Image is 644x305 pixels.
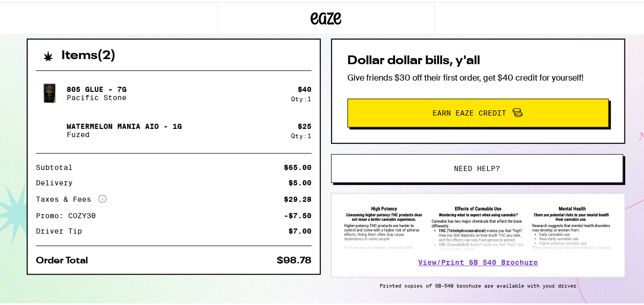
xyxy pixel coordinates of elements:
div: $65.00 [284,162,311,169]
img: Watermelon Mania AIO - 1g [36,114,65,143]
span: Earn Eaze Credit [432,107,506,115]
div: Order Total [36,254,95,263]
button: Earn Eaze Credit [347,97,609,125]
img: 805 Glue - 7g [36,77,65,106]
p: Printed copies of SB-540 brochure are available with your driver [331,280,625,287]
div: Taxes & Fees [36,193,107,202]
div: $98.78 [277,254,311,263]
div: Qty: 1 [291,93,311,100]
div: Promo: COZY30 [36,210,103,217]
img: SB 540 Brochure preview [342,202,614,250]
span: Need help? [454,163,500,170]
h2: Items ( 2 ) [61,48,116,60]
p: Give friends $30 off their first order, get $40 credit for yourself! [347,70,609,81]
div: Driver Tip [36,225,89,233]
div: -$7.50 [284,210,311,217]
p: Watermelon Mania AIO - 1g [67,120,182,128]
div: $ 40 [298,83,311,91]
div: Delivery [36,177,80,184]
div: $5.00 [288,177,311,184]
a: View/Print SB 540 Brochure [418,256,538,264]
p: Fuzed [67,128,182,137]
span: Hi. Need any help? [6,7,74,15]
div: $7.00 [288,225,311,233]
button: Need help? [331,152,623,181]
h2: Dollar dollar bills, y'all [347,53,609,65]
div: $ 25 [298,120,311,128]
p: Pacific Stone [67,91,127,100]
div: Qty: 1 [291,130,311,137]
div: $29.28 [284,194,311,201]
p: 805 Glue - 7g [67,83,127,91]
div: Subtotal [36,162,80,169]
